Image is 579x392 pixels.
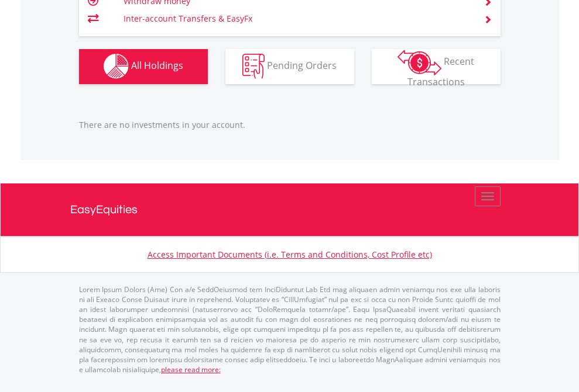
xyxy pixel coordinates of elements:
button: All Holdings [79,49,208,84]
a: Access Important Documents (i.e. Terms and Conditions, Cost Profile etc) [148,249,432,260]
img: pending_instructions-wht.png [242,54,265,79]
img: holdings-wht.png [104,54,129,79]
p: Lorem Ipsum Dolors (Ame) Con a/e SeddOeiusmod tem InciDiduntut Lab Etd mag aliquaen admin veniamq... [79,285,501,374]
button: Recent Transactions [372,49,501,84]
button: Pending Orders [225,49,354,84]
a: EasyEquities [70,183,509,236]
span: All Holdings [131,59,183,72]
span: Pending Orders [267,59,337,72]
a: please read more: [161,365,221,374]
td: Inter-account Transfers & EasyFx [124,10,470,27]
span: Recent Transactions [407,55,475,88]
img: transactions-zar-wht.png [398,50,441,75]
p: There are no investments in your account. [79,119,501,131]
